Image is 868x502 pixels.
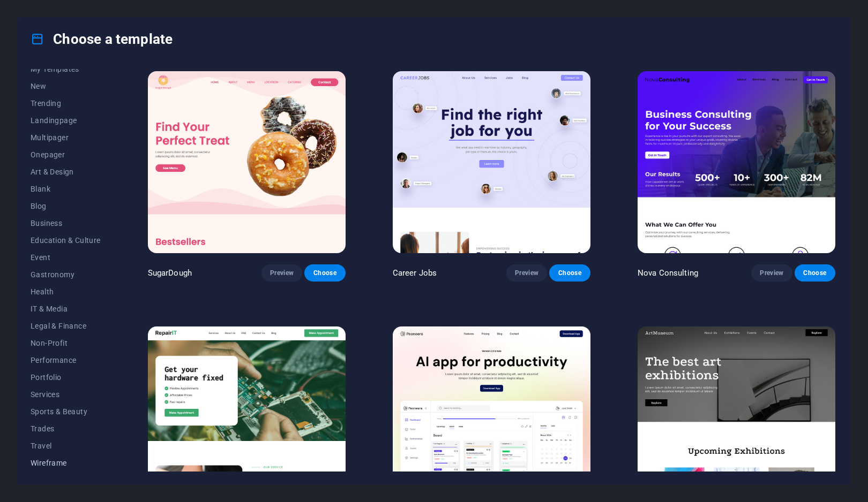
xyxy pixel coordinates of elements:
[638,268,698,278] p: Nova Consulting
[31,424,101,433] span: Trades
[313,269,336,277] span: Choose
[31,60,101,78] button: My Templates
[270,269,294,277] span: Preview
[31,334,101,352] button: Non-Profit
[31,373,101,382] span: Portfolio
[31,420,101,437] button: Trades
[31,168,101,176] span: Art & Design
[31,249,101,266] button: Event
[31,283,101,300] button: Health
[148,71,346,253] img: SugarDough
[31,133,101,142] span: Multipager
[261,264,302,282] button: Preview
[31,454,101,471] button: Wireframe
[31,78,101,95] button: New
[31,112,101,129] button: Landingpage
[31,150,101,159] span: Onepager
[31,305,101,313] span: IT & Media
[803,269,827,277] span: Choose
[31,300,101,317] button: IT & Media
[31,403,101,420] button: Sports & Beauty
[31,270,101,279] span: Gastronomy
[31,163,101,180] button: Art & Design
[393,71,590,253] img: Career Jobs
[31,116,101,125] span: Landingpage
[31,407,101,416] span: Sports & Beauty
[31,322,101,330] span: Legal & Finance
[558,269,581,277] span: Choose
[148,268,192,278] p: SugarDough
[31,146,101,163] button: Onepager
[31,129,101,146] button: Multipager
[31,236,101,245] span: Education & Culture
[549,264,590,282] button: Choose
[31,65,101,73] span: My Templates
[506,264,547,282] button: Preview
[31,287,101,296] span: Health
[515,269,538,277] span: Preview
[31,253,101,262] span: Event
[393,268,437,278] p: Career Jobs
[31,99,101,108] span: Trending
[31,317,101,334] button: Legal & Finance
[760,269,783,277] span: Preview
[31,82,101,90] span: New
[31,356,101,364] span: Performance
[31,386,101,403] button: Services
[31,180,101,197] button: Blank
[751,264,792,282] button: Preview
[31,31,173,48] h4: Choose a template
[31,266,101,283] button: Gastronomy
[31,459,101,467] span: Wireframe
[31,95,101,112] button: Trending
[31,339,101,347] span: Non-Profit
[31,219,101,227] span: Business
[31,232,101,249] button: Education & Culture
[31,442,101,450] span: Travel
[31,197,101,215] button: Blog
[638,71,835,253] img: Nova Consulting
[31,390,101,399] span: Services
[31,185,101,193] span: Blank
[31,215,101,232] button: Business
[31,437,101,454] button: Travel
[31,352,101,369] button: Performance
[304,264,345,282] button: Choose
[795,264,835,282] button: Choose
[31,202,101,210] span: Blog
[31,369,101,386] button: Portfolio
